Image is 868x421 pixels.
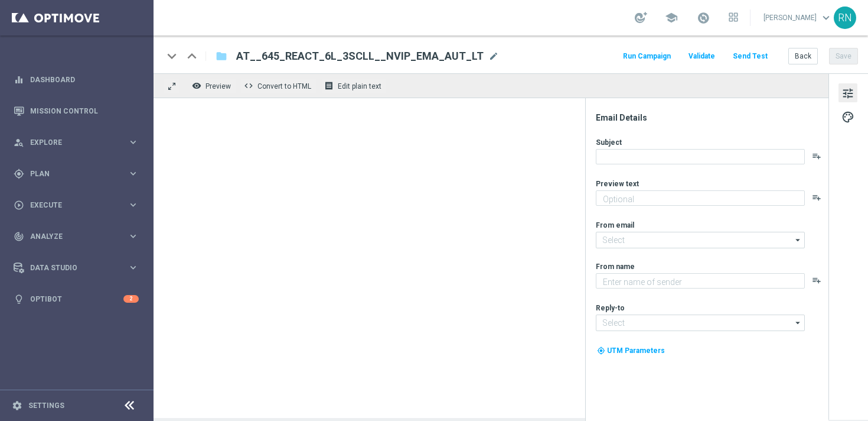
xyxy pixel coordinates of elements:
[30,202,128,209] span: Execute
[788,48,818,64] button: Back
[488,51,499,61] span: mode_edit
[123,295,139,303] div: 2
[841,109,854,125] span: palette
[829,48,858,64] button: Save
[13,138,139,147] button: person_search Explore keyboard_arrow_right
[607,346,665,355] span: UTM Parameters
[596,262,635,271] label: From name
[13,106,139,116] button: Mission Control
[30,264,128,271] span: Data Studio
[14,169,128,179] div: Plan
[687,48,717,64] button: Validate
[812,276,821,285] button: playlist_add
[838,107,857,126] button: palette
[731,48,769,64] button: Send Test
[12,400,22,411] i: settings
[812,193,821,202] button: playlist_add
[596,179,639,189] label: Preview text
[128,168,139,179] i: keyboard_arrow_right
[14,231,24,242] i: track_changes
[13,169,139,179] button: gps_fixed Plan keyboard_arrow_right
[30,64,139,95] a: Dashboard
[14,231,128,242] div: Analyze
[192,81,201,90] i: remove_red_eye
[14,169,24,179] i: gps_fixed
[841,86,854,101] span: tune
[597,346,605,355] i: my_location
[324,81,334,90] i: receipt
[128,137,139,148] i: keyboard_arrow_right
[13,200,139,210] button: play_circle_outline Execute keyboard_arrow_right
[812,151,821,161] button: playlist_add
[792,315,804,331] i: arrow_drop_down
[128,262,139,273] i: keyboard_arrow_right
[28,402,64,409] a: Settings
[205,82,231,90] span: Preview
[596,344,666,357] button: my_location UTM Parameters
[596,303,625,313] label: Reply-to
[128,199,139,210] i: keyboard_arrow_right
[30,233,128,240] span: Analyze
[14,137,128,148] div: Explore
[621,48,673,64] button: Run Campaign
[596,221,634,230] label: From email
[30,283,123,315] a: Optibot
[321,78,387,93] button: receipt Edit plain text
[596,112,827,123] div: Email Details
[13,263,139,273] button: Data Studio keyboard_arrow_right
[13,232,139,241] button: track_changes Analyze keyboard_arrow_right
[688,52,715,60] span: Validate
[13,294,139,304] button: lightbulb Optibot 2
[14,137,24,148] i: person_search
[762,9,834,27] a: [PERSON_NAME]keyboard_arrow_down
[189,78,236,93] button: remove_red_eye Preview
[14,294,24,305] i: lightbulb
[834,7,856,29] div: RN
[792,232,804,248] i: arrow_drop_down
[665,11,678,24] span: school
[241,78,316,93] button: code Convert to HTML
[838,83,857,102] button: tune
[596,315,805,331] input: Select
[244,81,253,90] span: code
[14,75,24,85] i: equalizer
[14,200,128,210] div: Execute
[14,283,139,315] div: Optibot
[257,82,311,90] span: Convert to HTML
[596,138,622,147] label: Subject
[13,75,139,85] button: equalizer Dashboard
[14,64,139,95] div: Dashboard
[216,49,227,63] i: folder
[30,95,139,127] a: Mission Control
[30,170,128,177] span: Plan
[30,139,128,146] span: Explore
[214,47,229,66] button: folder
[14,200,24,210] i: play_circle_outline
[236,49,484,63] span: AT__645_REACT_6L_3SCLL__NVIP_EMA_AUT_LT
[128,231,139,242] i: keyboard_arrow_right
[596,232,805,248] input: Select
[338,82,381,90] span: Edit plain text
[14,263,128,273] div: Data Studio
[820,11,833,24] span: keyboard_arrow_down
[14,95,139,127] div: Mission Control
